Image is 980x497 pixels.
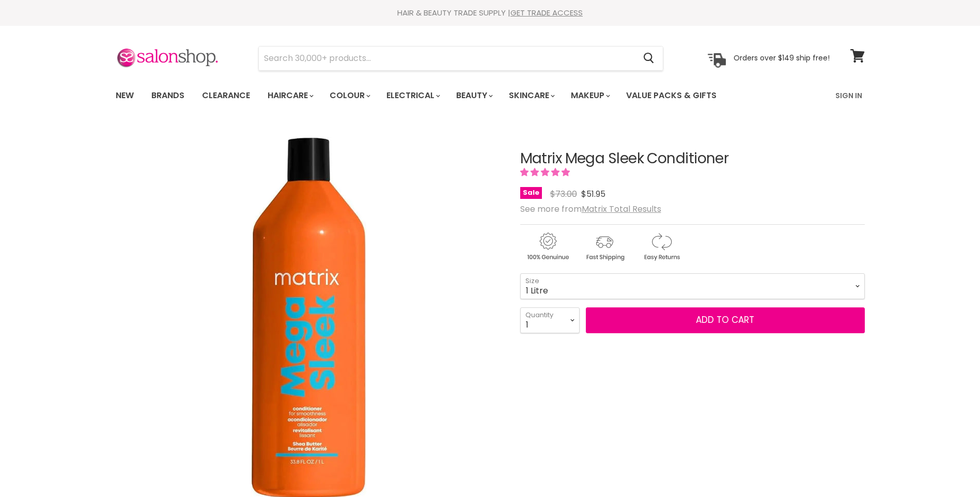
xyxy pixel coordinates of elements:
p: Orders over $149 ship free! [734,53,830,63]
ul: Main menu [108,81,777,111]
img: genuine.gif [520,231,575,262]
input: Search [259,46,635,70]
span: See more from [520,203,661,215]
span: Sale [520,187,542,199]
span: Add to cart [696,314,754,326]
button: Search [635,46,663,70]
a: GET TRADE ACCESS [510,7,583,18]
a: Clearance [194,85,258,106]
select: Quantity [520,307,580,333]
div: HAIR & BEAUTY TRADE SUPPLY | [103,8,878,18]
img: shipping.gif [577,231,632,262]
a: Sign In [829,85,868,106]
a: Beauty [448,85,499,106]
a: Makeup [563,85,616,106]
img: returns.gif [634,231,689,262]
a: Electrical [379,85,446,106]
a: Haircare [260,85,320,106]
a: Matrix Total Results [582,203,661,215]
form: Product [258,46,663,71]
span: $51.95 [581,188,605,200]
span: $73.00 [550,188,577,200]
a: Colour [322,85,377,106]
a: Value Packs & Gifts [618,85,724,106]
h1: Matrix Mega Sleek Conditioner [520,151,865,167]
a: New [108,85,142,106]
button: Add to cart [586,307,865,333]
a: Brands [144,85,192,106]
a: Skincare [501,85,561,106]
span: 5.00 stars [520,166,572,178]
nav: Main [103,81,878,111]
